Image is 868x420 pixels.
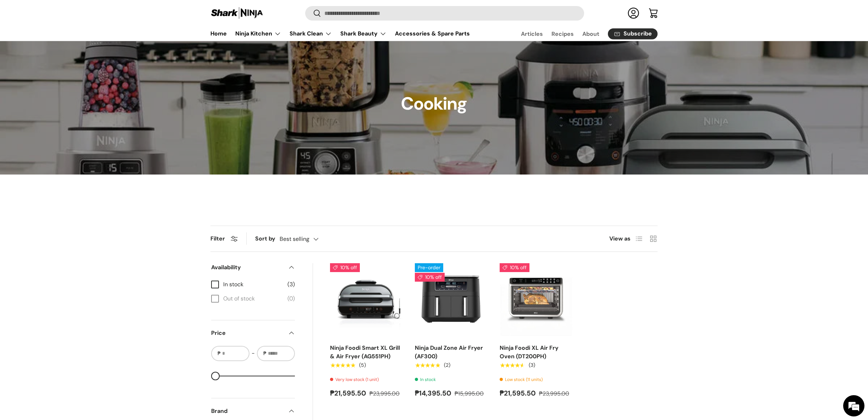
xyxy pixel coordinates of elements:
[582,27,599,41] a: About
[287,280,295,289] span: (3)
[504,27,658,41] nav: Secondary
[330,263,360,272] span: 10% off
[500,263,573,337] img: ninja-foodi-xl-air-fry-oven-with-sample-food-content-full-view-sharkninja-philippines
[116,4,133,21] div: Minimize live chat window
[210,6,264,20] img: Shark Ninja Philippines
[4,194,135,219] textarea: Type your message and click 'Submit'
[500,263,529,272] span: 10% off
[287,294,295,303] span: (0)
[263,350,267,357] span: ₱
[211,407,284,415] span: Brand
[336,27,391,41] summary: Shark Beauty
[609,234,631,243] span: View as
[210,235,225,242] span: Filter
[223,280,283,289] span: In stock
[211,255,295,280] summary: Availability
[551,27,574,41] a: Recipes
[415,263,488,337] a: Ninja Dual Zone Air Fryer (AF300)
[211,263,284,272] span: Availability
[211,329,284,337] span: Price
[104,219,129,228] em: Submit
[37,40,119,49] div: Leave a message
[521,27,543,41] a: Articles
[500,344,559,360] a: Ninja Foodi XL Air Fry Oven (DT200PH)
[231,27,285,41] summary: Ninja Kitchen
[330,263,403,337] a: Ninja Foodi Smart XL Grill & Air Fryer (AG551PH)
[210,27,227,40] a: Home
[15,89,124,161] span: We are offline. Please leave us a message.
[223,294,283,303] span: Out of stock
[255,234,280,243] label: Sort by
[252,349,255,358] span: -
[330,263,403,337] img: ninja-foodi-smart-xl-grill-and-air-fryer-full-view-shark-ninja-philippines
[415,273,445,282] span: 10% off
[330,344,400,360] a: Ninja Foodi Smart XL Grill & Air Fryer (AG551PH)
[623,31,652,37] span: Subscribe
[415,263,443,272] span: Pre-order
[280,233,333,245] button: Best selling
[211,320,295,346] summary: Price
[500,263,573,337] a: Ninja Foodi XL Air Fry Oven (DT200PH)
[210,235,238,242] button: Filter
[401,93,467,115] h1: Cooking
[280,236,309,242] span: Best selling
[415,344,483,360] a: Ninja Dual Zone Air Fryer (AF300)
[217,350,221,357] span: ₱
[210,27,470,41] nav: Primary
[608,28,658,39] a: Subscribe
[395,27,470,40] a: Accessories & Spare Parts
[285,27,336,41] summary: Shark Clean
